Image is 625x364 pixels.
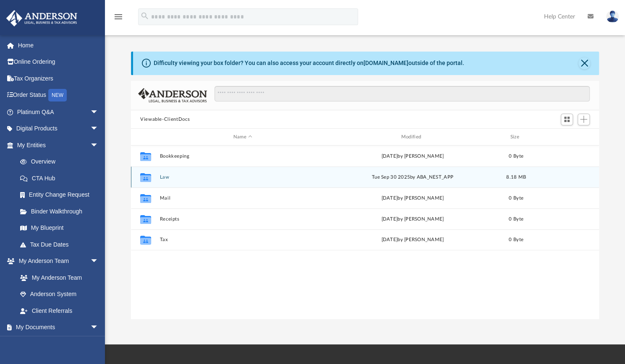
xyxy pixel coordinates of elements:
[160,237,326,242] button: Tax
[6,137,111,153] a: My Entitiesarrow_drop_down
[6,120,111,137] a: Digital Productsarrow_drop_down
[6,87,111,104] a: Order StatusNEW
[12,236,111,253] a: Tax Due Dates
[135,133,156,141] div: id
[6,37,111,54] a: Home
[12,335,103,352] a: Box
[160,195,326,201] button: Mail
[90,120,107,138] span: arrow_drop_down
[363,60,408,66] a: [DOMAIN_NAME]
[578,114,590,125] button: Add
[113,16,123,22] a: menu
[12,203,111,220] a: Binder Walkthrough
[12,302,107,319] a: Client Referrals
[90,319,107,336] span: arrow_drop_down
[140,116,190,123] button: Viewable-ClientDocs
[561,114,573,125] button: Switch to Grid View
[536,133,595,141] div: id
[329,195,496,202] div: [DATE] by [PERSON_NAME]
[12,286,107,303] a: Anderson System
[4,10,80,26] img: Anderson Advisors Platinum Portal
[6,54,111,70] a: Online Ordering
[12,153,111,170] a: Overview
[329,216,496,223] div: [DATE] by [PERSON_NAME]
[214,86,590,102] input: Search files and folders
[159,133,325,141] div: Name
[606,10,619,23] img: User Pic
[160,216,326,222] button: Receipts
[329,236,496,244] div: [DATE] by [PERSON_NAME]
[506,175,526,179] span: 8.18 MB
[131,146,599,320] div: grid
[499,133,533,141] div: Size
[329,133,495,141] div: Modified
[160,174,326,180] button: Law
[12,269,103,286] a: My Anderson Team
[160,153,326,159] button: Bookkeeping
[90,137,107,154] span: arrow_drop_down
[6,253,107,270] a: My Anderson Teamarrow_drop_down
[329,174,496,181] div: Tue Sep 30 2025 by ABA_NEST_APP
[154,59,464,68] div: Difficulty viewing your box folder? You can also access your account directly on outside of the p...
[12,220,107,237] a: My Blueprint
[329,153,496,160] div: [DATE] by [PERSON_NAME]
[509,217,523,221] span: 0 Byte
[6,70,111,87] a: Tax Organizers
[48,89,67,101] div: NEW
[6,104,111,120] a: Platinum Q&Aarrow_drop_down
[509,196,523,200] span: 0 Byte
[509,237,523,242] span: 0 Byte
[90,253,107,270] span: arrow_drop_down
[140,11,149,21] i: search
[12,187,111,203] a: Entity Change Request
[12,170,111,187] a: CTA Hub
[113,12,123,22] i: menu
[578,57,590,69] button: Close
[509,154,523,159] span: 0 Byte
[6,319,107,336] a: My Documentsarrow_drop_down
[90,104,107,121] span: arrow_drop_down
